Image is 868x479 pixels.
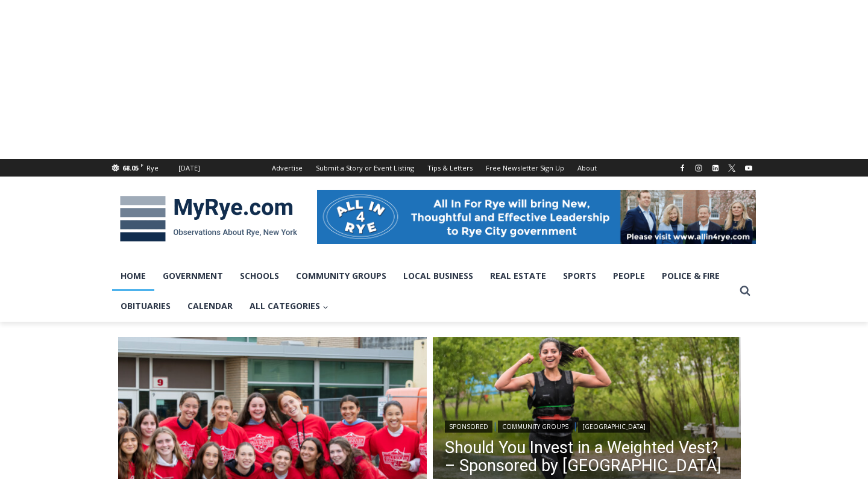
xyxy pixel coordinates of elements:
[498,421,573,433] a: Community Groups
[571,159,603,177] a: About
[725,161,739,175] a: X
[317,190,756,244] img: All in for Rye
[112,261,154,291] a: Home
[653,261,728,291] a: Police & Fire
[122,163,139,172] span: 68.05
[154,261,231,291] a: Government
[445,421,492,433] a: Sponsored
[265,159,309,177] a: Advertise
[146,163,159,174] div: Rye
[140,161,143,168] span: F
[241,291,337,321] a: All Categories
[741,161,756,175] a: YouTube
[734,280,756,302] button: View Search Form
[250,299,329,313] span: All Categories
[112,261,734,322] nav: Primary Navigation
[708,161,723,175] a: Linkedin
[395,261,482,291] a: Local Business
[675,161,690,175] a: Facebook
[479,159,571,177] a: Free Newsletter Sign Up
[605,261,653,291] a: People
[112,291,179,321] a: Obituaries
[578,421,650,433] a: [GEOGRAPHIC_DATA]
[112,187,305,250] img: MyRye.com
[445,439,729,475] a: Should You Invest in a Weighted Vest? – Sponsored by [GEOGRAPHIC_DATA]
[231,261,288,291] a: Schools
[421,159,479,177] a: Tips & Letters
[482,261,555,291] a: Real Estate
[288,261,395,291] a: Community Groups
[555,261,605,291] a: Sports
[265,159,603,177] nav: Secondary Navigation
[309,159,421,177] a: Submit a Story or Event Listing
[691,161,706,175] a: Instagram
[179,291,241,321] a: Calendar
[178,163,200,174] div: [DATE]
[445,418,729,433] div: | |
